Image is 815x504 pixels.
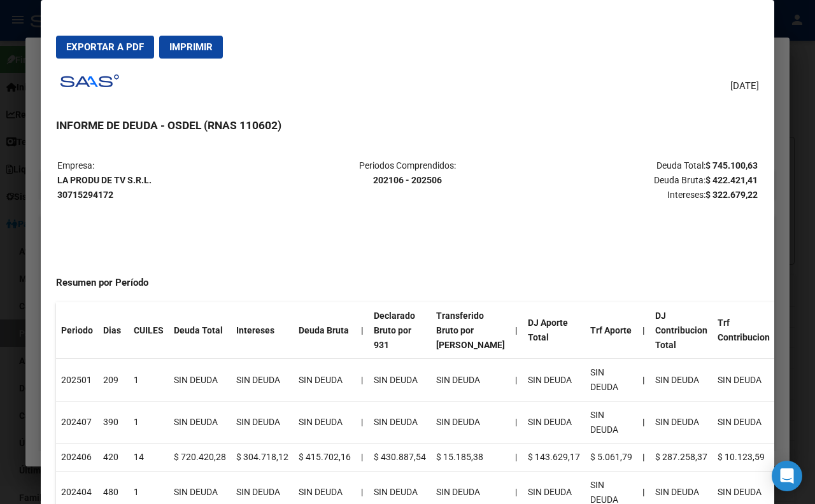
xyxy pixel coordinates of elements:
[369,359,431,402] td: SIN DEUDA
[56,401,98,444] td: 202407
[98,302,129,359] th: Dias
[57,175,152,200] strong: LA PRODU DE TV S.R.L. 30715294172
[525,158,758,202] p: Deuda Total: Deuda Bruta: Intereses:
[431,444,510,472] td: $ 15.185,38
[129,444,169,472] td: 14
[510,359,523,402] td: |
[523,444,585,472] td: $ 143.629,17
[712,401,775,444] td: SIN DEUDA
[585,302,637,359] th: Trf Aporte
[294,401,356,444] td: SIN DEUDA
[523,359,585,402] td: SIN DEUDA
[231,302,294,359] th: Intereses
[373,175,442,185] strong: 202106 - 202506
[294,359,356,402] td: SIN DEUDA
[637,444,650,472] th: |
[650,444,712,472] td: $ 287.258,37
[523,401,585,444] td: SIN DEUDA
[712,302,775,359] th: Trf Contribucion
[56,36,154,59] button: Exportar a PDF
[231,444,294,472] td: $ 304.718,12
[56,276,759,290] h4: Resumen por Período
[705,175,758,185] strong: $ 422.421,41
[159,36,223,59] button: Imprimir
[356,401,369,444] td: |
[66,41,144,53] span: Exportar a PDF
[169,401,231,444] td: SIN DEUDA
[369,302,431,359] th: Declarado Bruto por 931
[231,359,294,402] td: SIN DEUDA
[705,190,758,200] strong: $ 322.679,22
[585,401,637,444] td: SIN DEUDA
[129,359,169,402] td: 1
[585,359,637,402] td: SIN DEUDA
[730,79,759,94] span: [DATE]
[510,401,523,444] td: |
[231,401,294,444] td: SIN DEUDA
[169,302,231,359] th: Deuda Total
[510,444,523,472] td: |
[56,302,98,359] th: Periodo
[356,302,369,359] th: |
[772,461,802,491] div: Open Intercom Messenger
[56,359,98,402] td: 202501
[356,359,369,402] td: |
[585,444,637,472] td: $ 5.061,79
[431,359,510,402] td: SIN DEUDA
[637,401,650,444] th: |
[294,302,356,359] th: Deuda Bruta
[294,444,356,472] td: $ 415.702,16
[98,444,129,472] td: 420
[169,359,231,402] td: SIN DEUDA
[369,444,431,472] td: $ 430.887,54
[57,158,290,202] p: Empresa:
[369,401,431,444] td: SIN DEUDA
[169,444,231,472] td: $ 720.420,28
[637,302,650,359] th: |
[650,401,712,444] td: SIN DEUDA
[431,302,510,359] th: Transferido Bruto por [PERSON_NAME]
[98,401,129,444] td: 390
[98,359,129,402] td: 209
[431,401,510,444] td: SIN DEUDA
[712,359,775,402] td: SIN DEUDA
[356,444,369,472] td: |
[56,444,98,472] td: 202406
[129,302,169,359] th: CUILES
[650,302,712,359] th: DJ Contribucion Total
[169,41,213,53] span: Imprimir
[650,359,712,402] td: SIN DEUDA
[129,401,169,444] td: 1
[637,359,650,402] th: |
[56,117,759,134] h3: INFORME DE DEUDA - OSDEL (RNAS 110602)
[712,444,775,472] td: $ 10.123,59
[705,160,758,171] strong: $ 745.100,63
[523,302,585,359] th: DJ Aporte Total
[291,158,523,188] p: Periodos Comprendidos:
[510,302,523,359] th: |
